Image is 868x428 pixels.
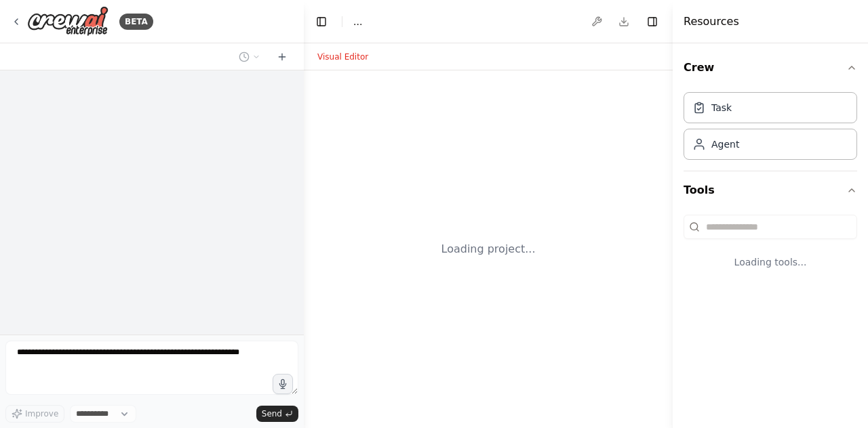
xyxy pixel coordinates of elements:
span: Send [262,408,282,419]
button: Hide left sidebar [312,12,331,31]
button: Start a new chat [271,49,293,65]
div: Loading project... [441,241,536,257]
button: Click to speak your automation idea [273,374,293,394]
img: Logo [27,6,108,37]
button: Crew [684,49,857,87]
div: Crew [684,87,857,171]
button: Visual Editor [309,49,376,65]
button: Hide right sidebar [643,12,662,31]
button: Switch to previous chat [233,49,266,65]
div: Task [711,101,732,114]
div: Tools [684,209,857,291]
span: Improve [25,408,58,419]
button: Send [256,406,298,422]
div: Loading tools... [684,244,857,280]
nav: breadcrumb [353,15,362,28]
div: Agent [711,137,739,151]
button: Tools [684,171,857,209]
div: BETA [119,14,153,30]
span: ... [353,15,362,28]
h4: Resources [684,14,739,30]
button: Improve [5,405,64,423]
